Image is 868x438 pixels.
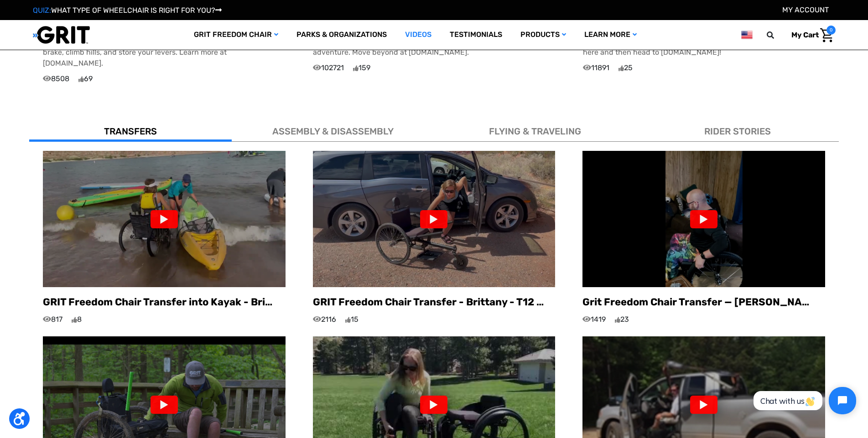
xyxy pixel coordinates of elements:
[441,20,511,50] a: Testimonials
[353,62,370,73] span: 159
[704,126,771,137] span: RIDER STORIES
[104,126,157,137] span: TRANSFERS
[313,151,556,287] img: maxresdefault.jpg
[43,294,286,309] p: GRIT Freedom Chair Transfer into Kayak - Brittany - T12 Incomplete
[313,62,344,73] span: 102721
[185,20,287,50] a: GRIT Freedom Chair
[43,151,286,287] img: maxresdefault.jpg
[43,314,62,325] span: 817
[615,314,629,325] span: 23
[771,26,785,45] input: Search
[583,62,609,73] span: 11891
[743,379,864,422] iframe: Tidio Chat
[489,126,581,137] span: FLYING & TRAVELING
[33,6,222,15] a: QUIZ:WHAT TYPE OF WHEELCHAIR IS RIGHT FOR YOU?
[43,36,286,69] p: Basic tips about riding the GRIT Freedom Chair. Learn how to propel, brake, climb hills, and stor...
[511,20,575,50] a: Products
[43,73,69,84] span: 8508
[785,26,836,45] a: Cart with 0 items
[826,26,836,35] span: 0
[582,151,825,287] img: maxresdefault.jpg
[153,37,202,46] span: Phone Number
[575,20,646,50] a: Learn More
[820,28,833,42] img: Cart
[582,294,825,309] p: Grit Freedom Chair Transfer — [PERSON_NAME]
[345,314,359,325] span: 15
[313,294,556,309] p: GRIT Freedom Chair Transfer - Brittany - T12 Incomplete SCI
[33,6,51,15] span: QUIZ:
[791,31,819,39] span: My Cart
[33,26,90,44] img: GRIT All-Terrain Wheelchair and Mobility Equipment
[78,73,93,84] span: 69
[72,314,82,325] span: 8
[287,20,396,50] a: Parks & Organizations
[782,5,829,14] a: Account
[272,126,394,137] span: ASSEMBLY & DISASSEMBLY
[396,20,441,50] a: Videos
[313,314,336,325] span: 2116
[619,62,633,73] span: 25
[582,314,606,325] span: 1419
[741,29,752,41] img: us.png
